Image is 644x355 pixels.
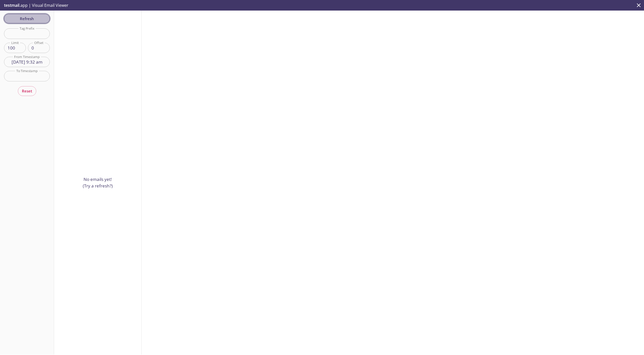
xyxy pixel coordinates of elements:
span: Reset [22,88,32,94]
button: Reset [18,86,36,96]
p: No emails yet! (Try a refresh?) [83,176,113,189]
button: Refresh [4,14,50,23]
span: testmail [4,3,19,8]
span: Refresh [8,15,46,22]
